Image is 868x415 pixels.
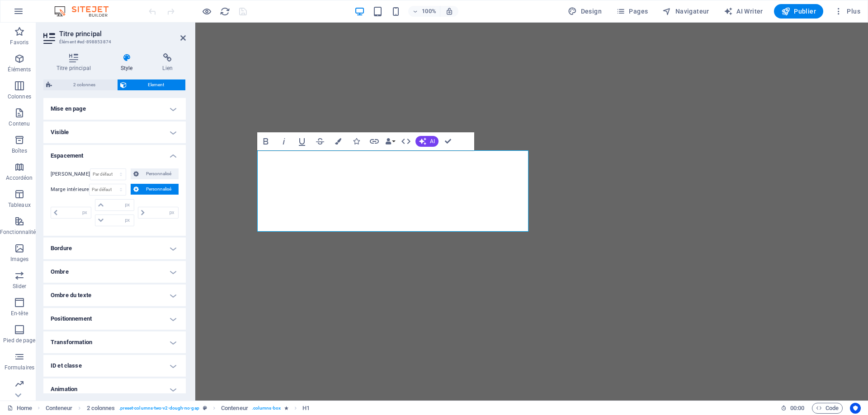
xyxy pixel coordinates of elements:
span: 00 00 [790,403,804,414]
button: Cliquez ici pour quitter le mode Aperçu et poursuivre l'édition. [201,6,212,17]
h4: Lien [150,53,186,72]
i: Lors du redimensionnement, ajuster automatiquement le niveau de zoom en fonction de l'appareil sé... [445,7,453,15]
h4: Style [108,53,150,72]
h2: Titre principal [59,30,186,38]
button: Italic (Ctrl+I) [275,132,292,150]
span: AI Writer [724,7,763,16]
span: Pages [616,7,648,16]
span: Cliquez pour sélectionner. Double-cliquez pour modifier. [221,403,248,414]
p: Accordéon [6,174,33,182]
h4: Espacement [43,145,186,161]
button: 100% [408,6,440,17]
button: Bold (Ctrl+B) [257,132,274,150]
span: Plus [834,7,860,16]
button: Element [118,79,186,90]
span: Code [816,403,839,414]
div: Design (Ctrl+Alt+Y) [564,4,605,19]
button: Link [366,132,383,150]
h3: Élément #ed-898853874 [59,38,168,46]
p: Boîtes [12,147,27,154]
h4: Ombre du texte [43,284,186,306]
span: Cliquez pour sélectionner. Double-cliquez pour modifier. [87,403,115,414]
button: AI Writer [720,4,767,19]
button: AI [415,136,439,147]
h4: Bordure [43,238,186,259]
p: Tableaux [8,201,31,209]
button: Navigateur [659,4,712,19]
span: AI [430,139,435,144]
label: [PERSON_NAME] [51,169,90,180]
button: Strikethrough [311,132,329,150]
p: Favoris [10,39,28,46]
span: Cliquez pour sélectionner. Double-cliquez pour modifier. [302,403,310,414]
button: Design [564,4,605,19]
h4: Visible [43,121,186,143]
i: Cet élément contient une animation. [284,406,288,410]
nav: breadcrumb [46,403,310,414]
span: Navigateur [662,7,709,16]
button: Pages [613,4,651,19]
button: 2 colonnes [43,79,117,90]
button: Plus [830,4,864,19]
h4: Positionnement [43,308,186,330]
button: Personnalisé [131,168,179,179]
button: Usercentrics [850,403,861,414]
p: Slider [13,283,27,290]
img: Editor Logo [52,6,120,17]
h6: Durée de la session [781,403,805,414]
h4: Transformation [43,331,186,353]
i: Cet élément est une présélection personnalisable. [203,406,207,410]
span: Publier [781,7,816,16]
span: : [797,405,798,411]
p: Éléments [8,66,31,73]
span: . columns-box [252,403,281,414]
span: Element [129,79,183,90]
a: Cliquez pour annuler la sélection. Double-cliquez pour ouvrir Pages. [7,403,32,414]
span: Personnalisé [142,184,176,195]
button: HTML [397,132,415,150]
button: Personnalisé [131,184,179,195]
span: Personnalisé [142,168,176,179]
button: Underline (Ctrl+U) [293,132,311,150]
button: reload [219,6,230,17]
p: Formulaires [5,364,34,371]
h4: Ombre [43,261,186,283]
h4: Animation [43,378,186,400]
h4: Mise en page [43,98,186,120]
p: En-tête [11,310,28,317]
p: Colonnes [8,93,31,100]
p: Images [10,256,29,263]
span: Design [568,7,602,16]
p: Contenu [9,120,30,127]
h4: Titre principal [43,53,108,72]
button: Colors [330,132,347,150]
span: 2 colonnes [55,79,114,90]
h4: ID et classe [43,355,186,377]
label: Marge intérieure [51,184,89,195]
button: Confirm (Ctrl+⏎) [439,132,457,150]
button: Publier [774,4,823,19]
button: Code [812,403,843,414]
button: Data Bindings [384,132,396,150]
span: Cliquez pour sélectionner. Double-cliquez pour modifier. [46,403,73,414]
button: Icons [348,132,365,150]
p: Pied de page [3,337,35,344]
span: . preset-columns-two-v2-dough-no-gap [119,403,199,414]
h6: 100% [422,6,436,17]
